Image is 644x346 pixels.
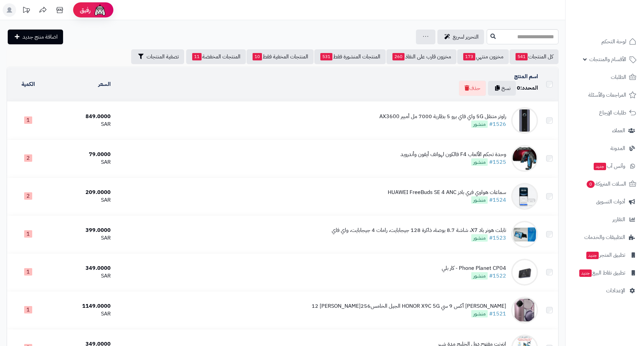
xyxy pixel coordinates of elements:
[471,234,488,242] span: منشور
[570,176,640,192] a: السلات المتروكة0
[570,105,640,121] a: طلبات الإرجاع
[18,3,35,18] a: تحديثات المنصة
[610,144,625,153] span: المدونة
[459,81,486,96] button: حذف
[570,194,640,210] a: أدوات التسويق
[517,84,538,92] div: المحدد:
[611,72,626,82] span: الطلبات
[131,49,184,64] button: تصفية المنتجات
[511,297,538,324] img: هونر أكس 9 سي HONOR X9C 5G الجيل الخامس256جيجا رام 12
[516,53,528,60] span: 541
[24,192,32,200] span: 2
[489,234,506,242] a: #1523
[24,268,32,276] span: 1
[570,69,640,85] a: الطلبات
[400,151,506,158] div: وحدة تحكم الألعاب F4 فالكون لهواتف أيفون وأندرويد
[52,120,111,128] div: SAR
[52,158,111,166] div: SAR
[489,158,506,166] a: #1525
[579,269,592,277] span: جديد
[388,189,506,196] div: سماعات هواوي فري بادز HUAWEI FreeBuds SE 4 ANC
[52,310,111,318] div: SAR
[589,55,626,64] span: الأقسام والمنتجات
[22,33,58,41] span: اضافة منتج جديد
[586,250,625,260] span: تطبيق المتجر
[612,215,625,224] span: التقارير
[332,227,506,234] div: تابلت هونر باد X7، شاشة 8.7 بوصة، ذاكرة 128 جيجابايت، رامات 4 جيجابايت، واي فاي
[21,80,35,88] a: الكمية
[570,34,640,50] a: لوحة التحكم
[437,30,484,44] a: التحرير لسريع
[253,53,262,60] span: 10
[24,230,32,238] span: 1
[570,283,640,299] a: الإعدادات
[471,310,488,317] span: منشور
[471,272,488,280] span: منشور
[386,49,457,64] a: مخزون قارب على النفاذ260
[247,49,314,64] a: المنتجات المخفية فقط10
[596,197,625,206] span: أدوات التسويق
[511,183,538,210] img: سماعات هواوي فري بادز HUAWEI FreeBuds SE 4 ANC
[570,247,640,263] a: تطبيق المتجرجديد
[601,37,626,46] span: لوحة التحكم
[52,264,111,272] div: 349.0000
[52,234,111,242] div: SAR
[52,272,111,280] div: SAR
[570,122,640,139] a: العملاء
[314,49,386,64] a: المنتجات المنشورة فقط531
[471,158,488,166] span: منشور
[442,264,506,272] div: Phone Planet CP04 - كار بلي
[471,120,488,128] span: منشور
[593,161,625,171] span: وآتس آب
[594,163,606,170] span: جديد
[489,272,506,280] a: #1522
[587,181,595,188] span: 0
[52,227,111,234] div: 399.0000
[80,6,91,14] span: رفيق
[570,158,640,174] a: وآتس آبجديد
[488,81,516,96] button: نسخ
[586,179,626,189] span: السلات المتروكة
[186,49,246,64] a: المنتجات المخفضة11
[52,113,111,120] div: 849.0000
[586,252,599,259] span: جديد
[453,33,479,41] span: التحرير لسريع
[392,53,405,60] span: 260
[8,30,63,44] a: اضافة منتج جديد
[379,113,506,120] div: راوتر متنقل 5G واي فاي برو 5 بطارية 7000 مل أمبير AX3600
[52,302,111,310] div: 1149.0000
[511,107,538,134] img: راوتر متنقل 5G واي فاي برو 5 بطارية 7000 مل أمبير AX3600
[570,140,640,156] a: المدونة
[588,90,626,100] span: المراجعات والأسئلة
[584,233,625,242] span: التطبيقات والخدمات
[93,3,107,17] img: ai-face.png
[612,126,625,135] span: العملاء
[514,72,538,81] a: اسم المنتج
[52,196,111,204] div: SAR
[471,196,488,204] span: منشور
[489,196,506,204] a: #1524
[511,145,538,172] img: وحدة تحكم الألعاب F4 فالكون لهواتف أيفون وأندرويد
[457,49,509,64] a: مخزون منتهي173
[24,154,32,162] span: 2
[98,80,111,88] a: السعر
[606,286,625,295] span: الإعدادات
[570,211,640,228] a: التقارير
[517,84,520,92] span: 0
[570,87,640,103] a: المراجعات والأسئلة
[570,265,640,281] a: تطبيق نقاط البيعجديد
[24,306,32,313] span: 1
[147,53,179,61] span: تصفية المنتجات
[52,189,111,196] div: 209.0000
[509,49,558,64] a: كل المنتجات541
[52,151,111,158] div: 79.0000
[192,53,202,60] span: 11
[489,120,506,128] a: #1526
[489,310,506,318] a: #1521
[511,259,538,286] img: Phone Planet CP04 - كار بلي
[579,268,625,278] span: تطبيق نقاط البيع
[24,116,32,124] span: 1
[570,229,640,245] a: التطبيقات والخدمات
[320,53,332,60] span: 531
[463,53,475,60] span: 173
